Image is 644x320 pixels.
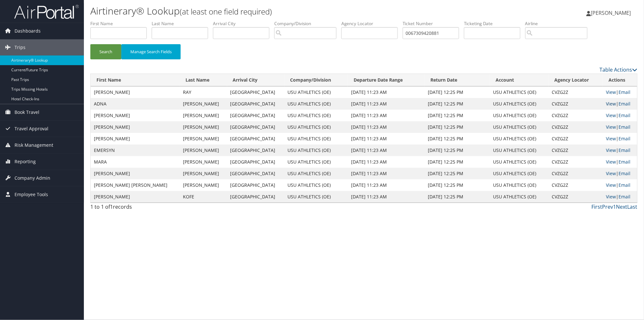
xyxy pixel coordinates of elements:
[425,145,490,156] td: [DATE] 12:25 PM
[490,121,548,133] td: USU ATHLETICS (OE)
[603,145,637,156] td: |
[425,74,490,86] th: Return Date: activate to sort column ascending
[490,98,548,110] td: USU ATHLETICS (OE)
[227,145,285,156] td: [GEOGRAPHIC_DATA]
[180,168,227,179] td: [PERSON_NAME]
[587,3,638,23] a: [PERSON_NAME]
[606,124,616,130] a: View
[603,121,637,133] td: |
[606,194,616,200] a: View
[180,145,227,156] td: [PERSON_NAME]
[285,74,348,86] th: Company/Division
[91,179,180,191] td: [PERSON_NAME] [PERSON_NAME]
[490,110,548,121] td: USU ATHLETICS (OE)
[285,86,348,98] td: USU ATHLETICS (OE)
[348,191,425,203] td: [DATE] 11:23 AM
[227,133,285,145] td: [GEOGRAPHIC_DATA]
[606,170,616,176] a: View
[425,110,490,121] td: [DATE] 12:25 PM
[603,179,637,191] td: |
[180,6,272,17] small: (at least one field required)
[619,89,630,95] a: Email
[91,121,180,133] td: [PERSON_NAME]
[619,112,630,118] a: Email
[348,74,425,86] th: Departure Date Range: activate to sort column ascending
[603,156,637,168] td: |
[348,86,425,98] td: [DATE] 11:23 AM
[15,39,25,55] span: Trips
[180,156,227,168] td: [PERSON_NAME]
[403,20,464,27] label: Ticket Number
[121,44,181,59] button: Manage Search Fields
[15,137,53,153] span: Risk Management
[619,147,630,153] a: Email
[606,135,616,142] a: View
[548,110,603,121] td: CVZG2Z
[90,4,455,18] h1: Airtinerary® Lookup
[490,145,548,156] td: USU ATHLETICS (OE)
[548,98,603,110] td: CVZG2Z
[91,98,180,110] td: ADNA
[15,121,48,137] span: Travel Approval
[613,203,616,210] a: 1
[15,170,50,186] span: Company Admin
[15,154,36,170] span: Reporting
[227,168,285,179] td: [GEOGRAPHIC_DATA]
[15,104,39,120] span: Book Travel
[348,133,425,145] td: [DATE] 11:23 AM
[606,182,616,188] a: View
[285,133,348,145] td: USU ATHLETICS (OE)
[285,179,348,191] td: USU ATHLETICS (OE)
[285,191,348,203] td: USU ATHLETICS (OE)
[425,168,490,179] td: [DATE] 12:25 PM
[425,121,490,133] td: [DATE] 12:25 PM
[348,179,425,191] td: [DATE] 11:23 AM
[91,145,180,156] td: EMERSYN
[600,66,638,73] a: Table Actions
[180,191,227,203] td: KOFE
[603,74,637,86] th: Actions
[548,168,603,179] td: CVZG2Z
[616,203,628,210] a: Next
[548,74,603,86] th: Agency Locator: activate to sort column ascending
[606,101,616,107] a: View
[180,179,227,191] td: [PERSON_NAME]
[285,168,348,179] td: USU ATHLETICS (OE)
[348,98,425,110] td: [DATE] 11:23 AM
[548,156,603,168] td: CVZG2Z
[603,133,637,145] td: |
[548,121,603,133] td: CVZG2Z
[180,86,227,98] td: RAY
[619,135,630,142] a: Email
[425,191,490,203] td: [DATE] 12:25 PM
[274,20,341,27] label: Company/Division
[227,86,285,98] td: [GEOGRAPHIC_DATA]
[90,203,220,214] div: 1 to 1 of records
[464,20,525,27] label: Ticketing Date
[91,156,180,168] td: MARA
[348,121,425,133] td: [DATE] 11:23 AM
[490,191,548,203] td: USU ATHLETICS (OE)
[90,20,152,27] label: First Name
[227,121,285,133] td: [GEOGRAPHIC_DATA]
[91,110,180,121] td: [PERSON_NAME]
[619,182,630,188] a: Email
[15,23,41,39] span: Dashboards
[425,98,490,110] td: [DATE] 12:25 PM
[548,179,603,191] td: CVZG2Z
[91,74,180,86] th: First Name: activate to sort column ascending
[619,159,630,165] a: Email
[525,20,592,27] label: Airline
[110,203,113,210] span: 1
[152,20,213,27] label: Last Name
[227,110,285,121] td: [GEOGRAPHIC_DATA]
[548,86,603,98] td: CVZG2Z
[180,74,227,86] th: Last Name: activate to sort column ascending
[180,98,227,110] td: [PERSON_NAME]
[490,179,548,191] td: USU ATHLETICS (OE)
[603,191,637,203] td: |
[490,74,548,86] th: Account: activate to sort column ascending
[425,156,490,168] td: [DATE] 12:25 PM
[490,133,548,145] td: USU ATHLETICS (OE)
[603,98,637,110] td: |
